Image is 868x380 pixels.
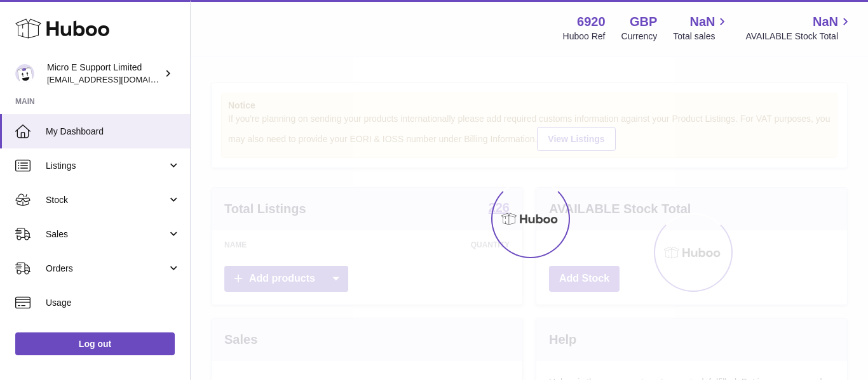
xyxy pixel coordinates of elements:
[689,13,715,30] span: NaN
[46,228,167,240] span: Sales
[46,194,167,206] span: Stock
[46,126,180,138] span: My Dashboard
[673,30,729,43] span: Total sales
[15,332,175,355] a: Log out
[15,64,34,83] img: contact@micropcsupport.com
[745,30,853,43] span: AVAILABLE Stock Total
[46,263,167,275] span: Orders
[813,13,838,30] span: NaN
[673,13,729,43] a: NaN Total sales
[46,297,180,309] span: Usage
[47,62,161,86] div: Micro E Support Limited
[745,13,853,43] a: NaN AVAILABLE Stock Total
[630,13,657,30] strong: GBP
[563,30,606,43] div: Huboo Ref
[577,13,606,30] strong: 6920
[621,30,658,43] div: Currency
[46,160,167,172] span: Listings
[47,74,187,84] span: [EMAIL_ADDRESS][DOMAIN_NAME]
